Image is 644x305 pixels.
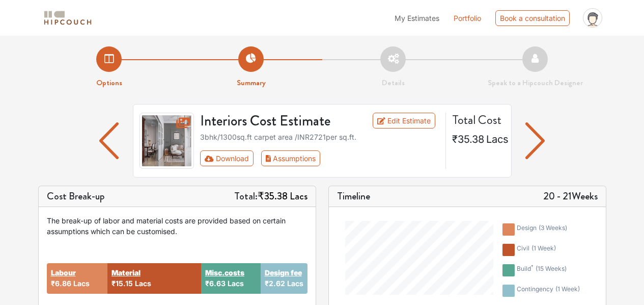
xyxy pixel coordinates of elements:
div: 3bhk / 1300 sq.ft carpet area /INR 2721 per sq.ft. [200,132,439,142]
a: Edit Estimate [373,113,435,129]
h3: Interiors Cost Estimate [194,113,361,130]
img: gallery [139,113,194,169]
h5: Timeline [337,190,370,202]
div: Toolbar with button groups [200,150,439,166]
img: logo-horizontal.svg [42,9,93,27]
span: Lacs [228,279,244,288]
div: design [517,223,567,236]
button: Download [200,150,254,166]
span: ₹2.62 [265,279,285,288]
button: Labour [51,267,76,278]
strong: Summary [237,77,266,88]
span: ( 1 week ) [531,244,556,252]
span: ₹6.63 [205,279,226,288]
div: First group [200,150,328,166]
span: Lacs [290,189,307,204]
h5: Total: [234,190,307,202]
span: My Estimates [395,14,439,22]
strong: Speak to a Hipcouch Designer [488,77,583,88]
span: Lacs [287,279,303,288]
span: ( 1 week ) [555,285,580,293]
span: logo-horizontal.svg [42,7,93,30]
span: Lacs [135,279,151,288]
span: ₹35.38 [258,189,288,204]
button: Material [111,267,141,278]
a: Portfolio [454,13,481,23]
button: Design fee [265,267,302,278]
img: arrow left [99,122,119,159]
h4: Total Cost [452,113,503,128]
img: arrow left [525,122,545,159]
span: ₹35.38 [452,133,484,145]
div: civil [517,244,556,256]
div: Book a consultation [495,10,570,26]
h5: Cost Break-up [47,190,105,202]
button: Misc.costs [205,267,244,278]
div: build [517,264,567,276]
span: Lacs [486,133,509,145]
button: Assumptions [261,150,321,166]
span: ( 3 weeks ) [539,224,567,232]
span: ( 15 weeks ) [536,265,567,272]
span: ₹15.15 [111,279,133,288]
h5: 20 - 21 Weeks [543,190,598,202]
div: contingency [517,285,580,297]
span: Lacs [73,279,90,288]
div: The break-up of labor and material costs are provided based on certain assumptions which can be c... [47,215,307,237]
strong: Options [96,77,122,88]
span: ₹6.86 [51,279,71,288]
strong: Details [382,77,405,88]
